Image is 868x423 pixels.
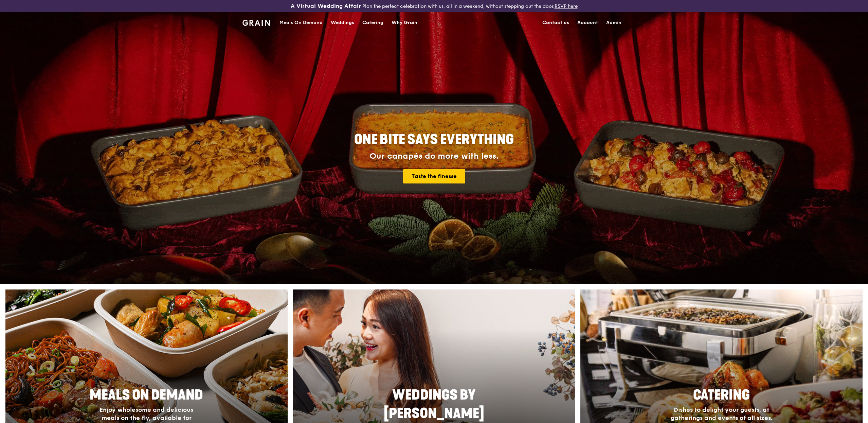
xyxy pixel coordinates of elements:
[403,169,465,183] a: Taste the finesse
[538,13,573,33] a: Contact us
[354,131,514,148] span: ONE BITE SAYS EVERYTHING
[242,12,270,32] a: GrainGrain
[384,387,484,422] span: Weddings by [PERSON_NAME]
[238,3,630,10] div: Plan the perfect celebration with us, all in a weekend, without stepping out the door.
[602,13,626,33] a: Admin
[291,3,361,10] h3: A Virtual Wedding Affair
[555,3,578,9] a: RSVP here
[671,406,773,422] span: Dishes to delight your guests, at gatherings and events of all sizes.
[279,13,323,33] div: Meals On Demand
[242,20,270,26] img: Grain
[362,13,383,33] div: Catering
[573,13,602,33] a: Account
[331,13,354,33] div: Weddings
[693,387,750,403] span: Catering
[327,13,358,33] a: Weddings
[358,13,387,33] a: Catering
[90,387,203,403] span: Meals On Demand
[312,152,556,161] div: Our canapés do more with less.
[387,13,421,33] a: Why Grain
[392,13,417,33] div: Why Grain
